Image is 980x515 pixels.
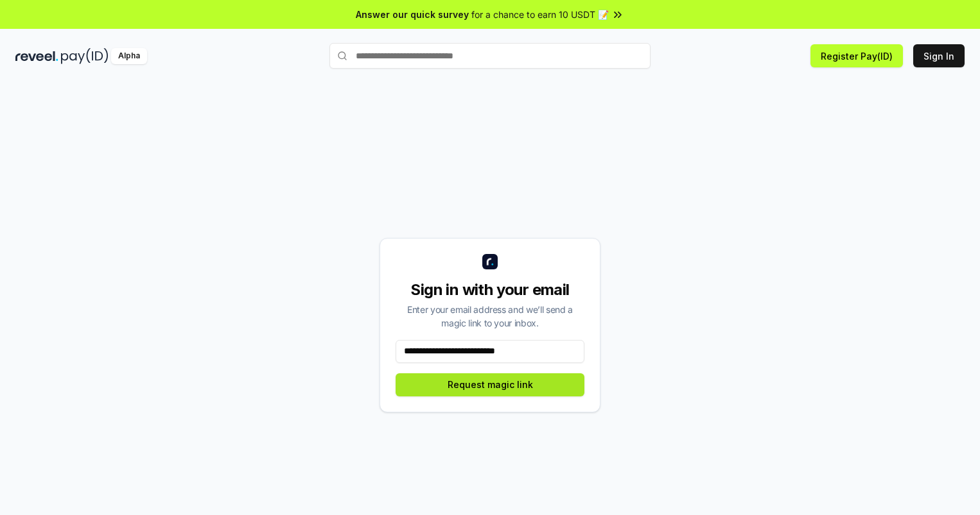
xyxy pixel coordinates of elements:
div: Enter your email address and we’ll send a magic link to your inbox. [396,303,584,330]
img: reveel_dark [15,48,58,64]
img: pay_id [61,48,109,64]
span: for a chance to earn 10 USDT 📝 [471,8,609,21]
img: logo_small [482,254,498,269]
button: Sign In [913,44,965,67]
span: Answer our quick survey [356,8,469,21]
button: Register Pay(ID) [810,44,903,67]
button: Request magic link [396,373,584,396]
div: Alpha [111,48,147,64]
div: Sign in with your email [396,280,584,300]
